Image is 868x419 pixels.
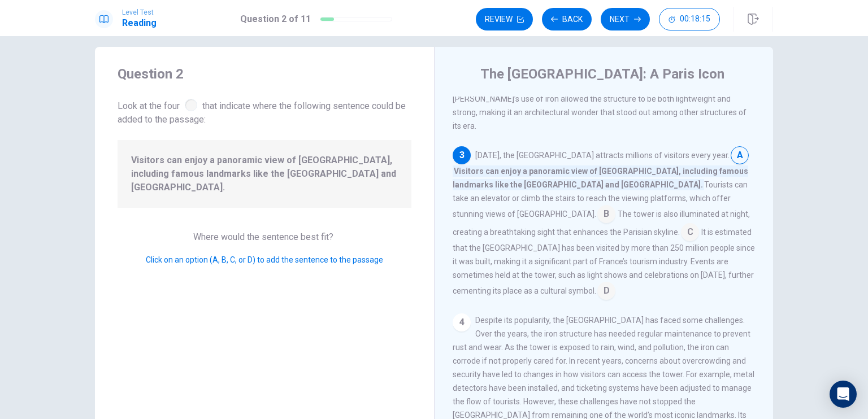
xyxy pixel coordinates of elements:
[681,223,699,241] span: C
[146,255,383,264] span: Click on an option (A, B, C, or D) to add the sentence to the passage
[542,8,592,30] button: Back
[453,146,471,164] div: 3
[122,16,157,30] h1: Reading
[131,154,398,194] span: Visitors can enjoy a panoramic view of [GEOGRAPHIC_DATA], including famous landmarks like the [GE...
[830,381,857,408] div: Open Intercom Messenger
[453,228,755,295] span: It is estimated that the [GEOGRAPHIC_DATA] has been visited by more than 250 million people since...
[680,15,710,24] span: 00:18:15
[122,8,157,16] span: Level Test
[476,8,533,30] button: Review
[240,12,311,26] h1: Question 2 of 11
[597,282,615,300] span: D
[453,165,748,190] span: Visitors can enjoy a panoramic view of [GEOGRAPHIC_DATA], including famous landmarks like the [GE...
[453,313,471,331] div: 4
[731,146,749,164] span: A
[193,232,336,242] span: Where would the sentence best fit?
[475,151,730,160] span: [DATE], the [GEOGRAPHIC_DATA] attracts millions of visitors every year.
[659,8,720,30] button: 00:18:15
[601,8,650,30] button: Next
[118,65,411,83] h4: Question 2
[453,180,748,219] span: Tourists can take an elevator or climb the stairs to reach the viewing platforms, which offer stu...
[480,65,724,83] h4: The [GEOGRAPHIC_DATA]: A Paris Icon
[597,205,615,223] span: B
[118,97,411,126] span: Look at the four that indicate where the following sentence could be added to the passage:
